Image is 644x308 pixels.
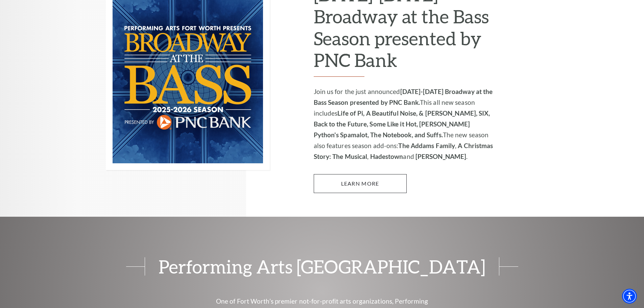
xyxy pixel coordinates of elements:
div: Accessibility Menu [622,289,637,304]
strong: [PERSON_NAME] [415,152,466,160]
span: Performing Arts [GEOGRAPHIC_DATA] [145,257,499,276]
strong: Hadestown [370,152,403,160]
strong: The Addams Family [398,142,455,149]
strong: Life of Pi, A Beautiful Noise, & [PERSON_NAME], SIX, Back to the Future, Some Like it Hot, [PERSO... [314,109,490,139]
p: Join us for the just announced This all new season includes The new season also features season a... [314,86,495,162]
strong: [DATE]-[DATE] Broadway at the Bass Season presented by PNC Bank. [314,88,493,106]
strong: A Christmas Story: The Musical [314,142,493,160]
a: Learn More 2025-2026 Broadway at the Bass Season presented by PNC Bank [314,174,407,193]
